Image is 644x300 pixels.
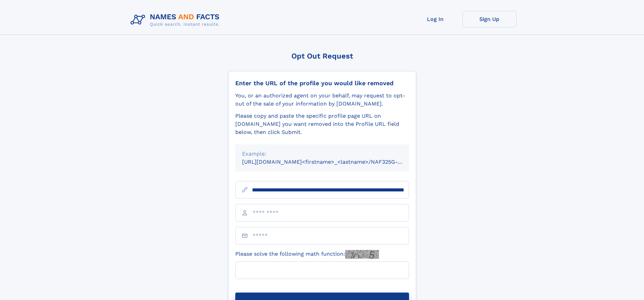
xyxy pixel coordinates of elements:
[235,92,409,108] div: You, or an authorized agent on your behalf, may request to opt-out of the sale of your informatio...
[235,79,409,87] div: Enter the URL of the profile you would like removed
[235,250,379,259] label: Please solve the following math function:
[235,112,409,136] div: Please copy and paste the specific profile page URL on [DOMAIN_NAME] you want removed into the Pr...
[228,52,416,60] div: Opt Out Request
[408,11,462,27] a: Log In
[242,159,422,165] small: [URL][DOMAIN_NAME]<firstname>_<lastname>/NAF325G-xxxxxxxx
[128,11,225,29] img: Logo Names and Facts
[242,150,402,158] div: Example:
[462,11,517,27] a: Sign Up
